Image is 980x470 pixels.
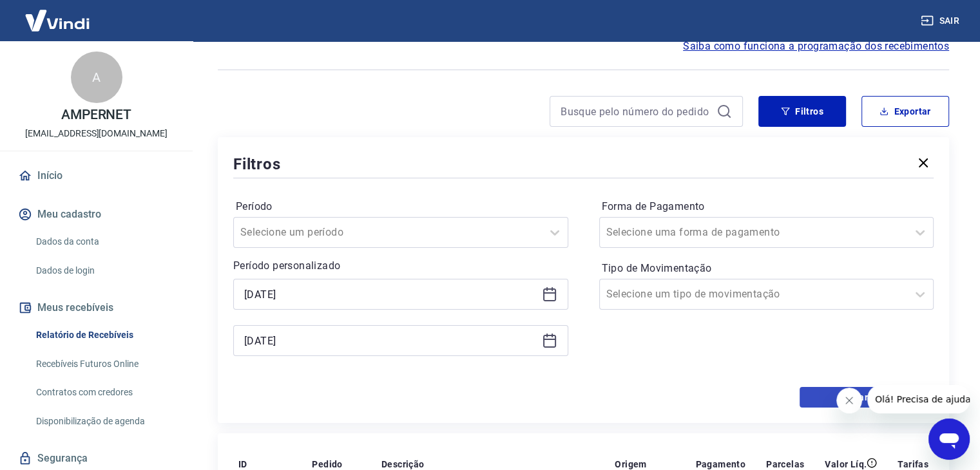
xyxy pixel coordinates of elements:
[602,261,932,276] label: Tipo de Movimentação
[836,388,862,413] iframe: Fechar mensagem
[31,322,177,348] a: Relatório de Recebíveis
[233,258,568,274] p: Período personalizado
[31,229,177,255] a: Dados da conta
[928,418,970,460] iframe: Botão para abrir a janela de mensagens
[31,351,177,377] a: Recebíveis Futuros Online
[8,9,108,19] span: Olá! Precisa de ajuda?
[31,379,177,406] a: Contratos com credores
[31,408,177,435] a: Disponibilização de agenda
[861,96,949,127] button: Exportar
[867,385,970,413] iframe: Mensagem da empresa
[15,200,177,229] button: Meu cadastro
[561,102,711,121] input: Busque pelo número do pedido
[244,285,537,304] input: Data inicial
[15,294,177,322] button: Meus recebíveis
[61,108,132,122] p: AMPERNET
[31,258,177,284] a: Dados de login
[918,9,965,33] button: Sair
[15,1,99,40] img: Vindi
[244,331,537,350] input: Data final
[758,96,846,127] button: Filtros
[15,162,177,190] a: Início
[683,39,949,54] a: Saiba como funciona a programação dos recebimentos
[233,154,281,174] h5: Filtros
[602,199,932,214] label: Forma de Pagamento
[236,199,566,214] label: Período
[71,52,122,103] div: A
[800,387,934,408] button: Aplicar filtros
[25,127,168,140] p: [EMAIL_ADDRESS][DOMAIN_NAME]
